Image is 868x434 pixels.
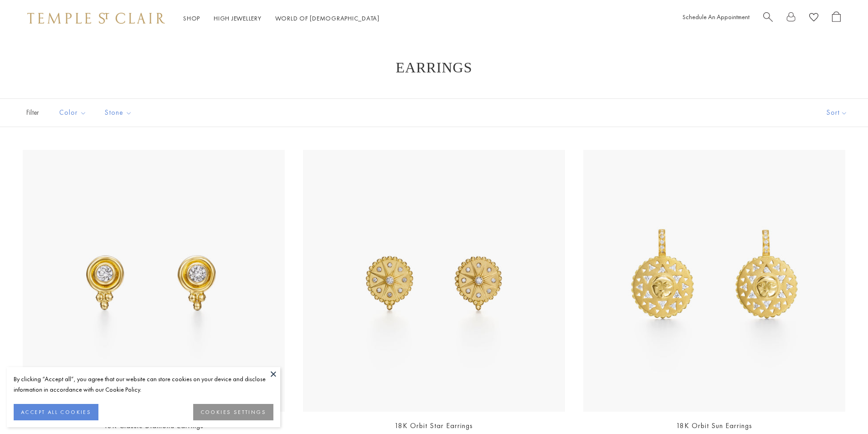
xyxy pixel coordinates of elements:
[14,374,273,395] div: By clicking “Accept all”, you agree that our website can store cookies on your device and disclos...
[104,421,204,430] a: 18K Classic Diamond Earrings
[36,59,832,76] h1: Earrings
[193,404,273,420] button: COOKIES SETTINGS
[303,150,565,412] a: 18K Orbit Star Earrings18K Orbit Star Earrings
[809,11,818,26] a: View Wishlist
[303,150,565,412] img: 18K Orbit Star Earrings
[583,150,845,412] img: 18K Orbit Sun Earrings
[98,102,139,123] button: Stone
[23,150,285,412] a: 18K Classic Diamond Earrings18K Classic Diamond Earrings
[275,14,380,22] a: World of [DEMOGRAPHIC_DATA]World of [DEMOGRAPHIC_DATA]
[183,13,380,24] nav: Main navigation
[27,13,165,24] img: Temple St. Clair
[676,421,752,430] a: 18K Orbit Sun Earrings
[183,14,200,22] a: ShopShop
[395,421,473,430] a: 18K Orbit Star Earrings
[583,150,845,412] a: 18K Orbit Sun Earrings18K Orbit Sun Earrings
[23,150,285,412] img: 18K Classic Diamond Earrings
[763,11,773,26] a: Search
[52,102,93,123] button: Color
[683,13,750,21] a: Schedule An Appointment
[55,107,93,118] span: Color
[832,11,841,26] a: Open Shopping Bag
[14,404,98,420] button: ACCEPT ALL COOKIES
[214,14,262,22] a: High JewelleryHigh Jewellery
[100,107,139,118] span: Stone
[806,99,868,127] button: Show sort by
